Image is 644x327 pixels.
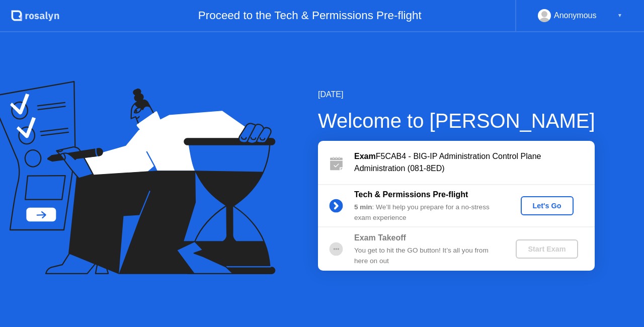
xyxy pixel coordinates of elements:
div: Start Exam [520,245,574,253]
b: Tech & Permissions Pre-flight [354,190,468,199]
b: 5 min [354,203,372,211]
button: Let's Go [521,196,574,215]
div: [DATE] [318,89,595,101]
div: ▼ [617,9,622,22]
div: Anonymous [554,9,597,22]
button: Start Exam [516,239,578,259]
div: F5CAB4 - BIG-IP Administration Control Plane Administration (081-8ED) [354,150,595,175]
b: Exam [354,152,376,160]
div: : We’ll help you prepare for a no-stress exam experience [354,202,499,223]
div: Let's Go [525,202,570,210]
b: Exam Takeoff [354,233,406,242]
div: You get to hit the GO button! It’s all you from here on out [354,246,499,266]
div: Welcome to [PERSON_NAME] [318,106,595,136]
